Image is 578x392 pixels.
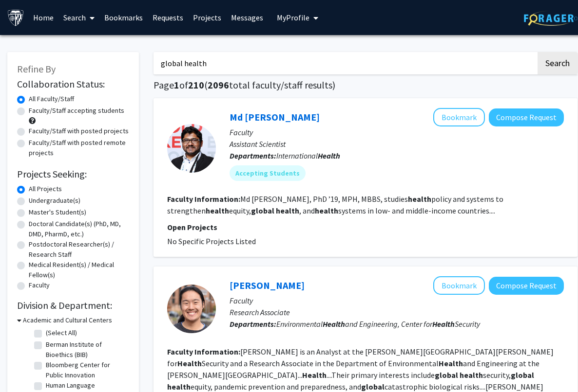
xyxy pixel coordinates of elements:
label: Faculty/Staff with posted projects [29,126,129,136]
label: All Projects [29,184,62,194]
iframe: Chat [7,348,41,385]
b: Health [432,319,455,329]
b: Health [177,358,202,368]
a: Messages [226,0,268,35]
b: health [276,206,299,215]
label: Undergraduate(s) [29,196,80,206]
b: Departments: [230,151,276,160]
b: global [361,382,385,392]
label: Master's Student(s) [29,207,86,217]
b: health [315,206,338,215]
a: Home [28,0,58,35]
h2: Projects Seeking: [17,168,129,180]
span: No Specific Projects Listed [167,236,256,246]
label: All Faculty/Staff [29,94,74,104]
b: global [435,370,458,380]
b: Health [323,319,345,329]
b: Health [318,151,340,160]
h3: Academic and Cultural Centers [23,315,112,325]
a: Requests [148,0,188,35]
label: Bloomberg Center for Public Innovation [46,360,127,380]
a: Md [PERSON_NAME] [230,111,320,123]
p: Assistant Scientist [230,138,564,150]
label: Postdoctoral Researcher(s) / Research Staff [29,239,129,260]
p: Open Projects [167,221,564,233]
button: Compose Request to Alex Zhu [489,277,564,295]
span: Environmental and Engineering, Center for Security [276,319,480,329]
span: 1 [174,79,179,91]
label: Faculty/Staff accepting students [29,106,124,116]
span: 2096 [208,79,229,91]
label: Faculty [29,280,50,290]
b: Faculty Information: [167,347,240,356]
b: Departments: [230,319,276,329]
h2: Collaboration Status: [17,78,129,90]
mat-chip: Accepting Students [230,165,306,181]
b: global [251,206,274,215]
a: Bookmarks [99,0,148,35]
button: Add Alex Zhu to Bookmarks [433,276,485,295]
span: International [276,151,340,160]
a: [PERSON_NAME] [230,279,305,291]
button: Compose Request to Md Zabir Hasan [489,108,564,126]
b: health [167,382,191,392]
p: Faculty [230,126,564,138]
b: health [408,194,431,204]
b: global [511,370,534,380]
span: My Profile [277,13,309,22]
fg-read-more: Md [PERSON_NAME], PhD ’19, MPH, MBBS, studies policy and systems to strengthen equity, , and syst... [167,194,503,215]
button: Search [538,52,578,74]
b: Health [302,370,327,380]
b: Faculty Information: [167,194,240,204]
label: Medical Resident(s) / Medical Fellow(s) [29,260,129,280]
span: 210 [188,79,204,91]
label: (Select All) [46,328,77,338]
b: health [460,370,483,380]
label: Berman Institute of Bioethics (BIB) [46,339,127,360]
input: Search Keywords [154,52,536,74]
a: Search [58,0,99,35]
p: Research Associate [230,306,564,318]
span: Refine By [17,63,56,75]
b: Health [439,358,463,368]
h1: Page of ( total faculty/staff results) [154,79,578,91]
p: Faculty [230,295,564,306]
label: Doctoral Candidate(s) (PhD, MD, DMD, PharmD, etc.) [29,219,129,239]
a: Projects [188,0,226,35]
img: Johns Hopkins University Logo [7,9,24,26]
b: health [206,206,229,215]
label: Faculty/Staff with posted remote projects [29,138,129,158]
button: Add Md Zabir Hasan to Bookmarks [433,108,485,126]
h2: Division & Department: [17,300,129,311]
